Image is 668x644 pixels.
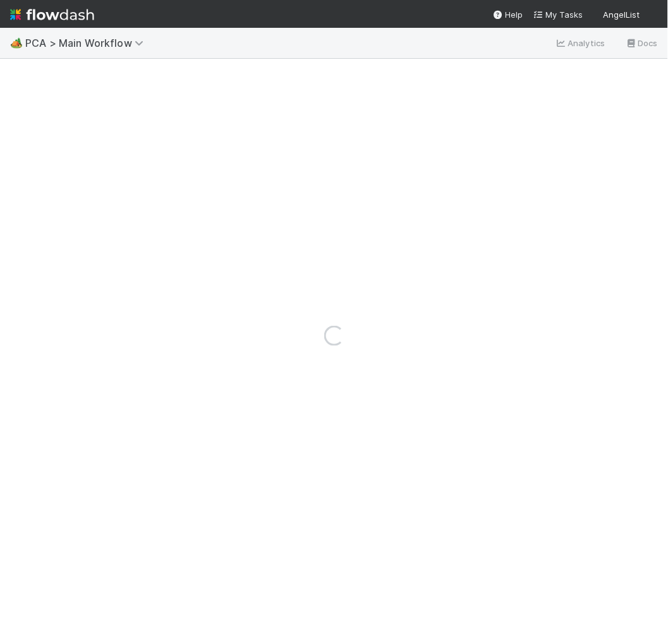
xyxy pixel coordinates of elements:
span: AngelList [604,9,640,20]
img: logo-inverted-e16ddd16eac7371096b0.svg [10,4,94,25]
div: Help [493,8,523,21]
a: My Tasks [533,8,583,21]
img: avatar_5106bb14-94e9-4897-80de-6ae81081f36d.png [645,9,658,22]
span: My Tasks [533,9,583,20]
